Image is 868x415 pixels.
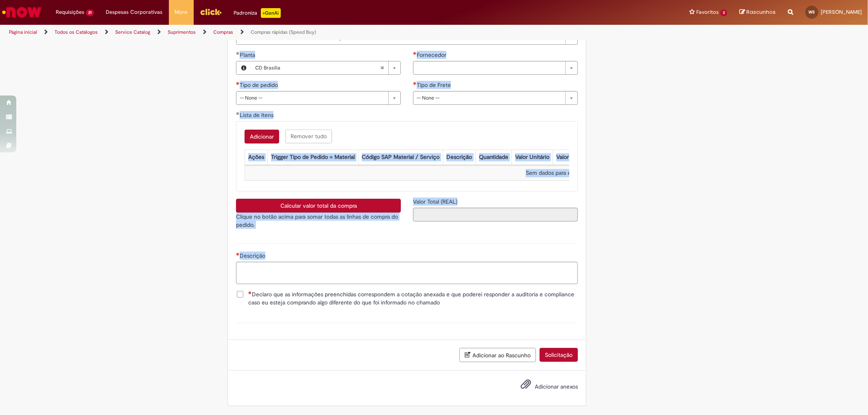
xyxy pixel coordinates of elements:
img: ServiceNow [1,4,43,20]
ul: Trilhas de página [6,25,573,40]
a: Limpar campo Fornecedor [413,61,578,75]
span: Tipo de Frete [417,81,453,89]
button: Adicionar anexos [518,377,533,395]
span: Necessários [248,291,252,294]
a: Compras [213,29,233,35]
a: Rascunhos [739,9,776,16]
span: Declaro que as informações preenchidas correspondem a cotação anexada e que poderei responder a a... [248,290,578,306]
th: Quantidade [476,150,512,165]
button: Planta, Visualizar este registro CD Brasilia [236,61,251,74]
th: Código SAP Material / Serviço [359,150,443,165]
button: Solicitação [540,348,578,362]
abbr: Limpar campo Planta [376,61,388,74]
span: Requisições [56,8,84,16]
button: Add a row for Lista de Itens [245,130,279,143]
div: Padroniza [234,8,281,18]
button: Calcular valor total da compra [236,199,401,213]
img: click_logo_yellow_360x200.png [200,6,222,18]
span: CD Brasilia [255,61,380,74]
span: Necessários [236,252,240,256]
span: WS [809,9,815,15]
span: Despesas Corporativas [106,8,163,16]
span: Somente leitura - Valor Total (REAL) [413,198,459,205]
a: CD BrasiliaLimpar campo Planta [251,61,400,74]
span: Necessários [413,82,417,85]
span: Lista de Itens [240,111,275,119]
span: Tipo de pedido [240,81,280,89]
span: Necessários [413,52,417,55]
span: Planta [240,51,257,59]
span: Obrigatório Preenchido [236,112,240,115]
p: +GenAi [261,8,281,18]
span: Obrigatório Preenchido [236,52,240,55]
span: 21 [86,9,94,16]
span: 3 [720,9,727,16]
textarea: Descrição [236,262,578,284]
span: -- None -- [417,91,561,104]
p: Clique no botão acima para somar todas as linhas de compra do pedido. [236,213,401,229]
a: Suprimentos [168,29,196,35]
td: Sem dados para exibir [245,166,863,181]
th: Valor Unitário [512,150,553,165]
span: [PERSON_NAME] [821,9,862,15]
a: Service Catalog [115,29,150,35]
label: Somente leitura - Valor Total (REAL) [413,198,459,206]
a: Compras rápidas (Speed Buy) [251,29,316,35]
th: Valor Total Moeda [553,150,605,165]
a: Página inicial [9,29,37,35]
th: Ações [245,150,268,165]
span: Fornecedor [417,51,448,59]
th: Descrição [443,150,476,165]
input: Valor Total (REAL) [413,208,578,222]
th: Trigger Tipo de Pedido = Material [268,150,359,165]
a: Todos os Catálogos [55,29,98,35]
span: Rascunhos [746,8,776,16]
span: Adicionar anexos [535,383,578,390]
span: Descrição [240,252,267,259]
span: Necessários [236,82,240,85]
button: Adicionar ao Rascunho [459,348,536,362]
span: More [175,8,188,16]
span: -- None -- [240,91,384,104]
span: Favoritos [696,8,719,16]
